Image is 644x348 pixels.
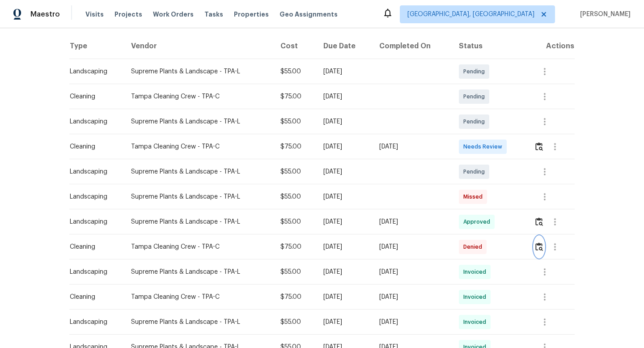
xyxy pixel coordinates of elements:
div: [DATE] [379,318,445,327]
div: [DATE] [323,318,365,327]
div: Landscaping [70,67,117,76]
span: Pending [463,92,488,101]
div: [DATE] [379,217,445,226]
div: Landscaping [70,167,117,176]
div: [DATE] [379,242,445,251]
span: Denied [463,242,486,251]
span: Work Orders [153,10,194,19]
th: Status [452,34,527,59]
button: Review Icon [534,236,544,258]
div: $75.00 [280,92,309,101]
th: Completed On [372,34,452,59]
div: Landscaping [70,192,117,201]
div: $75.00 [280,142,309,151]
div: Cleaning [70,242,117,251]
span: Invoiced [463,267,490,276]
div: [DATE] [323,117,365,126]
button: Review Icon [534,211,544,233]
span: Maestro [30,10,60,19]
span: Approved [463,217,494,226]
div: $55.00 [280,192,309,201]
span: Geo Assignments [280,10,338,19]
div: Landscaping [70,217,117,226]
div: [DATE] [323,192,365,201]
div: Cleaning [70,142,117,151]
th: Vendor [124,34,273,59]
span: Visits [85,10,104,19]
div: Supreme Plants & Landscape - TPA-L [131,67,266,76]
div: $75.00 [280,293,309,301]
div: [DATE] [323,92,365,101]
img: Review Icon [535,142,543,151]
th: Cost [273,34,316,59]
div: Supreme Plants & Landscape - TPA-L [131,267,266,276]
button: Review Icon [534,136,544,157]
div: Supreme Plants & Landscape - TPA-L [131,117,266,126]
div: Supreme Plants & Landscape - TPA-L [131,167,266,176]
img: Review Icon [535,217,543,226]
div: Landscaping [70,318,117,327]
div: [DATE] [379,142,445,151]
span: [GEOGRAPHIC_DATA], [GEOGRAPHIC_DATA] [407,10,534,19]
th: Type [69,34,124,59]
div: $55.00 [280,217,309,226]
div: Supreme Plants & Landscape - TPA-L [131,318,266,327]
span: Invoiced [463,293,490,301]
div: [DATE] [379,293,445,301]
div: Tampa Cleaning Crew - TPA-C [131,92,266,101]
div: $75.00 [280,242,309,251]
div: $55.00 [280,267,309,276]
th: Due Date [316,34,373,59]
div: [DATE] [323,142,365,151]
div: $55.00 [280,67,309,76]
span: Projects [114,10,142,19]
div: $55.00 [280,117,309,126]
div: Landscaping [70,117,117,126]
span: Invoiced [463,318,490,327]
span: Pending [463,67,488,76]
div: $55.00 [280,167,309,176]
div: [DATE] [323,267,365,276]
span: Tasks [204,11,223,17]
span: Pending [463,117,488,126]
div: [DATE] [323,167,365,176]
img: Review Icon [535,242,543,251]
div: Tampa Cleaning Crew - TPA-C [131,242,266,251]
div: Cleaning [70,293,117,301]
div: $55.00 [280,318,309,327]
span: Needs Review [463,142,506,151]
span: Missed [463,192,486,201]
div: [DATE] [323,217,365,226]
span: [PERSON_NAME] [576,10,631,19]
div: [DATE] [323,242,365,251]
span: Properties [234,10,269,19]
th: Actions [527,34,575,59]
div: Supreme Plants & Landscape - TPA-L [131,192,266,201]
span: Pending [463,167,488,176]
div: Cleaning [70,92,117,101]
div: Tampa Cleaning Crew - TPA-C [131,293,266,301]
div: Tampa Cleaning Crew - TPA-C [131,142,266,151]
div: Landscaping [70,267,117,276]
div: [DATE] [379,267,445,276]
div: [DATE] [323,67,365,76]
div: [DATE] [323,293,365,301]
div: Supreme Plants & Landscape - TPA-L [131,217,266,226]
